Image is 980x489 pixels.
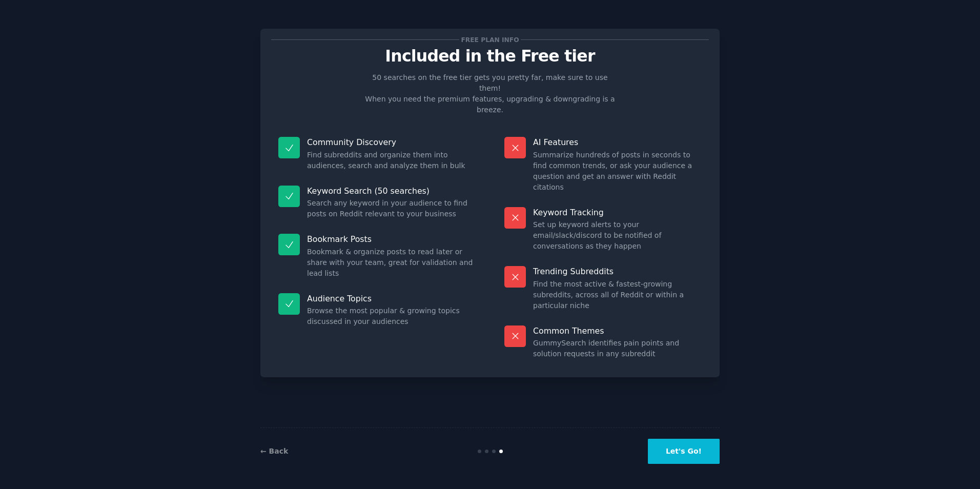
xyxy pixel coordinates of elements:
[533,279,702,311] dd: Find the most active & fastest-growing subreddits, across all of Reddit or within a particular niche
[648,439,720,464] button: Let's Go!
[307,305,476,327] dd: Browse the most popular & growing topics discussed in your audiences
[307,150,476,171] dd: Find subreddits and organize them into audiences, search and analyze them in bulk
[307,293,476,304] p: Audience Topics
[533,325,702,336] p: Common Themes
[533,150,702,193] dd: Summarize hundreds of posts in seconds to find common trends, or ask your audience a question and...
[307,198,476,219] dd: Search any keyword in your audience to find posts on Reddit relevant to your business
[307,137,476,148] p: Community Discovery
[307,234,476,244] p: Bookmark Posts
[361,72,619,115] p: 50 searches on the free tier gets you pretty far, make sure to use them! When you need the premiu...
[307,186,476,196] p: Keyword Search (50 searches)
[533,207,702,218] p: Keyword Tracking
[459,34,521,45] span: Free plan info
[307,247,476,279] dd: Bookmark & organize posts to read later or share with your team, great for validation and lead lists
[533,266,702,277] p: Trending Subreddits
[533,338,702,359] dd: GummySearch identifies pain points and solution requests in any subreddit
[533,219,702,252] dd: Set up keyword alerts to your email/slack/discord to be notified of conversations as they happen
[533,137,702,148] p: AI Features
[271,47,709,65] p: Included in the Free tier
[260,447,288,455] a: ← Back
